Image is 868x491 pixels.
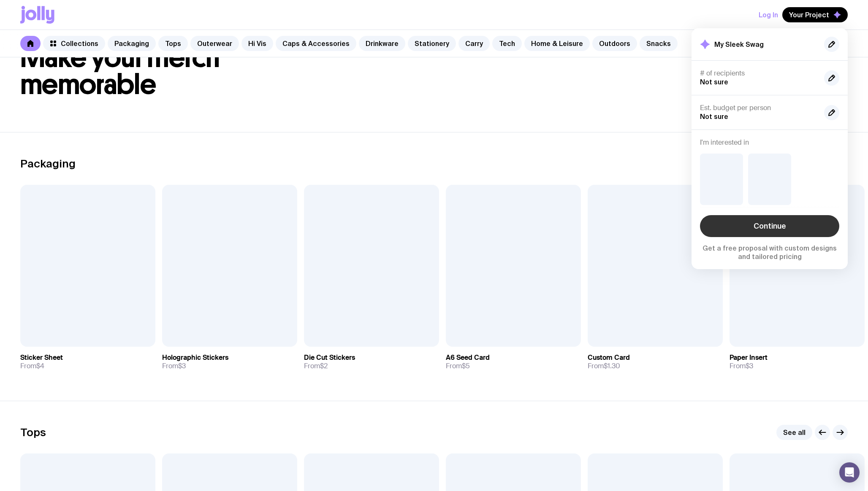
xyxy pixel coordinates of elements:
h3: A6 Seed Card [446,353,490,362]
a: Drinkware [359,36,405,51]
a: Hi Vis [241,36,273,51]
span: Collections [61,39,98,48]
span: $5 [462,362,470,370]
a: Holographic StickersFrom$3 [162,347,297,377]
a: Tops [158,36,188,51]
h3: Sticker Sheet [20,353,63,362]
h3: Custom Card [588,353,630,362]
span: $2 [320,362,328,370]
a: See all [776,425,812,440]
a: Continue [700,215,839,237]
h4: # of recipients [700,69,817,78]
span: From [304,362,328,370]
span: $3 [746,362,753,370]
a: Home & Leisure [524,36,590,51]
a: Sticker SheetFrom$4 [20,347,155,377]
a: Collections [43,36,105,51]
a: Outdoors [592,36,637,51]
span: Your Project [789,11,829,19]
span: From [20,362,44,370]
a: Custom CardFrom$1.30 [588,347,723,377]
span: Not sure [700,113,728,120]
h2: Packaging [20,157,76,170]
div: Open Intercom Messenger [839,462,860,483]
a: Carry [458,36,490,51]
a: Outerwear [190,36,239,51]
a: Caps & Accessories [276,36,356,51]
a: A6 Seed CardFrom$5 [446,347,581,377]
a: Die Cut StickersFrom$2 [304,347,439,377]
h4: Est. budget per person [700,104,817,112]
h3: Die Cut Stickers [304,353,355,362]
span: $1.30 [604,362,620,370]
span: From [446,362,470,370]
a: Packaging [108,36,156,51]
h3: Paper Insert [730,353,768,362]
span: $4 [36,362,44,370]
span: From [730,362,753,370]
h4: I'm interested in [700,138,839,147]
a: Paper InsertFrom$3 [730,347,865,377]
h2: Tops [20,426,46,439]
span: From [162,362,186,370]
h2: My Sleek Swag [714,40,764,49]
p: Get a free proposal with custom designs and tailored pricing [700,244,839,261]
span: Make your merch memorable [20,41,220,101]
span: From [588,362,620,370]
button: Your Project [782,7,848,22]
button: Log In [759,7,778,22]
a: Snacks [640,36,678,51]
h3: Holographic Stickers [162,353,228,362]
a: Tech [492,36,522,51]
span: $3 [178,362,186,370]
a: Stationery [408,36,456,51]
span: Not sure [700,78,728,86]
